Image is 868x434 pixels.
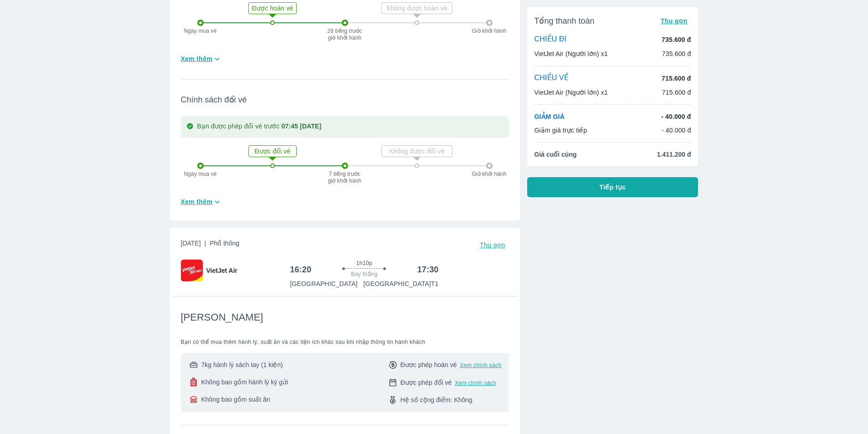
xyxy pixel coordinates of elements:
[201,378,288,387] span: Không bao gồm hành lý ký gửi
[455,379,496,387] button: Xem chính sách
[534,112,565,121] p: GIẢM GIÁ
[181,94,509,105] span: Chính sách đổi vé
[417,264,439,275] h6: 17:30
[197,122,322,132] p: Bạn được phép đổi vé trước
[383,4,451,13] p: Không được hoàn vé
[205,240,206,247] span: |
[662,35,691,44] p: 735.600 đ
[661,112,691,121] p: - 40.000 đ
[527,177,699,197] button: Tiếp tục
[662,126,691,135] p: - 40.000 đ
[250,147,295,156] p: Được đổi vé
[181,54,213,63] span: Xem thêm
[476,239,509,251] button: Thu gọn
[206,266,237,275] span: VietJet Air
[534,88,608,97] p: VietJet Air (Người lớn) x1
[181,338,509,346] span: Bạn có thể mua thêm hành lý, suất ăn và các tiện ích khác sau khi nhập thông tin hành khách
[480,241,505,249] span: Thu gọn
[657,15,691,27] button: Thu gọn
[661,17,688,25] span: Thu gọn
[177,51,226,66] button: Xem thêm
[469,28,510,34] p: Giờ khởi hành
[356,260,372,267] span: 1h10p
[662,74,691,83] p: 715.600 đ
[351,271,378,278] span: Bay thẳng
[662,88,691,97] p: 715.600 đ
[657,150,691,159] span: 1.411.200 đ
[181,197,213,206] span: Xem thêm
[534,150,577,159] span: Giá cuối cùng
[600,183,626,192] span: Tiếp tục
[364,279,439,288] p: [GEOGRAPHIC_DATA] T1
[250,4,295,13] p: Được hoàn vé
[327,171,363,184] p: 7 tiếng trước giờ khởi hành
[181,311,263,324] span: [PERSON_NAME]
[290,279,357,288] p: [GEOGRAPHIC_DATA]
[534,73,569,83] p: CHIỀU VỀ
[469,171,510,177] p: Giờ khởi hành
[201,395,270,404] span: Không bao gồm suất ăn
[534,15,595,26] span: Tổng thanh toán
[401,378,452,387] span: Được phép đổi vé
[534,35,567,45] p: CHIỀU ĐI
[383,147,451,156] p: Không được đổi vé
[401,360,457,369] span: Được phép hoàn vé
[327,28,363,41] p: 28 tiếng trước giờ khởi hành
[181,239,240,251] span: [DATE]
[401,395,473,404] span: Hệ số cộng điểm: Không
[180,171,221,177] p: Ngày mua vé
[201,360,282,369] span: 7kg hành lý xách tay (1 kiện)
[282,123,322,130] strong: 07:45 [DATE]
[177,194,226,209] button: Xem thêm
[460,362,502,369] button: Xem chính sách
[210,240,239,247] span: Phổ thông
[534,126,587,135] p: Giảm giá trực tiếp
[662,49,691,58] p: 735.600 đ
[180,28,221,34] p: Ngày mua vé
[534,49,608,58] p: VietJet Air (Người lớn) x1
[290,264,311,275] h6: 16:20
